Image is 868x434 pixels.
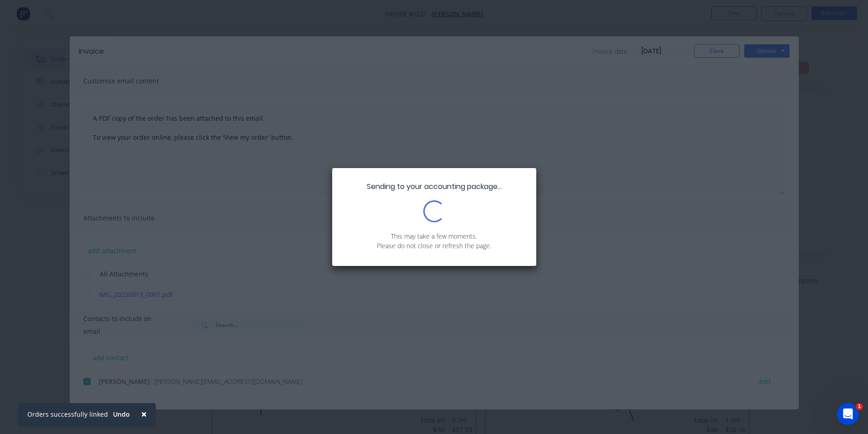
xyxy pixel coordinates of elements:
[367,181,502,192] span: Sending to your accounting package...
[856,403,863,410] span: 1
[27,409,108,419] div: Orders successfully linked
[141,408,147,420] span: ×
[346,241,523,250] p: Please do not close or refresh the page.
[108,408,135,421] button: Undo
[346,231,523,241] p: This may take a few moments.
[837,403,859,425] iframe: Intercom live chat
[132,403,156,425] button: Close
